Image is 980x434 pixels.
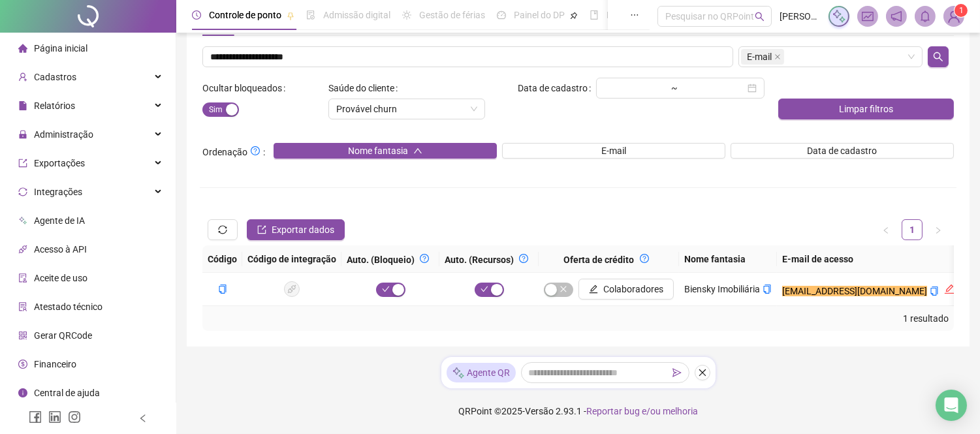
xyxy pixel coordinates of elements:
span: copy [930,287,939,296]
span: Controle de ponto [209,10,281,20]
sup: Atualize o seu contato no menu Meus Dados [955,4,968,17]
span: right [934,226,942,234]
div: 1 resultado [208,311,949,326]
button: right [928,219,949,240]
span: pushpin [570,12,578,20]
span: Integrações [34,187,82,197]
span: dollar [18,360,27,369]
span: Financeiro [34,359,76,369]
span: file-done [306,10,315,20]
span: facebook [29,411,42,424]
button: Data de cadastro [731,143,954,159]
span: copy [218,285,227,294]
span: copy [763,285,772,294]
span: notification [891,10,902,22]
a: 1 [902,220,922,240]
button: Limpar filtros [778,99,954,119]
button: question-circle [514,251,533,266]
span: send [672,368,682,377]
button: left [876,219,896,240]
button: sync [208,219,238,240]
span: question-circle [251,146,260,155]
span: book [590,10,599,20]
button: question-circle [635,251,654,266]
label: Ocultar bloqueados [202,78,291,99]
span: Reportar bug e/ou melhoria [586,406,698,416]
li: Página anterior [876,219,896,240]
span: question-circle [640,254,649,263]
span: solution [18,302,27,311]
button: Colaboradores [578,279,674,300]
span: Colaboradores [603,282,663,296]
span: E-mail [747,50,772,64]
span: export [18,159,27,168]
span: Acesso à API [34,244,87,255]
span: close [698,368,707,377]
button: E-mail [502,143,725,159]
th: E-mail de acesso [777,245,965,273]
span: close [774,54,781,60]
span: Folha de pagamento [607,10,690,20]
span: Gestão de férias [419,10,485,20]
span: Administração [34,129,93,140]
span: question-circle [519,254,528,263]
span: home [18,44,27,53]
span: Provável churn [336,99,477,119]
span: api [18,245,27,254]
th: Código [202,245,242,273]
button: question-circle [415,251,434,266]
span: pushpin [287,12,294,20]
span: user-add [18,72,27,82]
th: Código de integração [242,245,341,273]
span: Exportar dados [272,223,334,237]
span: Gerar QRCode [34,330,92,341]
span: edit [589,285,598,294]
span: left [138,414,148,423]
span: Atestado técnico [34,302,103,312]
li: 1 [902,219,923,240]
footer: QRPoint © 2025 - 2.93.1 - [176,388,980,434]
span: Admissão digital [323,10,390,20]
button: copiar [763,282,772,296]
label: Saúde do cliente [328,78,403,99]
span: Central de ajuda [34,388,100,398]
span: edit [944,284,955,294]
span: bell [919,10,931,22]
span: Biensky Imobiliária [684,284,760,294]
span: Nome fantasia [348,144,408,158]
span: sync [218,225,227,234]
button: Nome fantasiaup [274,143,497,159]
span: instagram [68,411,81,424]
span: search [755,12,765,22]
span: Agente de IA [34,215,85,226]
li: Próxima página [928,219,949,240]
span: linkedin [48,411,61,424]
span: up [413,146,422,155]
div: Auto. (Recursos) [445,251,533,267]
span: E-mail [741,49,784,65]
span: clock-circle [192,10,201,20]
span: info-circle [18,388,27,397]
img: sparkle-icon.fc2bf0ac1784a2077858766a79e2daf3.svg [452,366,465,380]
button: Exportar dados [247,219,345,240]
span: Relatórios [34,101,75,111]
span: E-mail [601,144,626,158]
span: [PERSON_NAME] [780,9,821,23]
span: Exportações [34,158,85,168]
span: qrcode [18,331,27,340]
span: ellipsis [630,10,639,20]
mark: [EMAIL_ADDRESS][DOMAIN_NAME] [782,286,927,296]
span: file [18,101,27,110]
span: audit [18,273,27,283]
span: Limpar filtros [839,102,893,116]
button: copiar [218,282,227,296]
span: Página inicial [34,43,87,54]
span: 1 [959,6,964,15]
span: lock [18,130,27,139]
button: Ordenação: [247,143,263,159]
span: search [933,52,943,62]
img: sparkle-icon.fc2bf0ac1784a2077858766a79e2daf3.svg [832,9,846,23]
span: sync [18,187,27,196]
th: Nome fantasia [679,245,777,273]
div: Open Intercom Messenger [936,390,967,421]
